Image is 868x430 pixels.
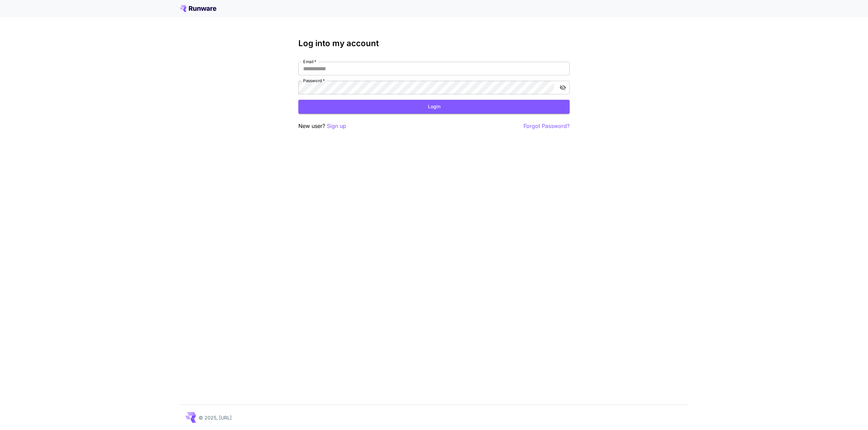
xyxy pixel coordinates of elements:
[303,59,316,64] label: Email
[298,100,570,114] button: Login
[298,39,570,48] h3: Log into my account
[199,414,232,421] p: © 2025, [URL]
[557,81,569,94] button: toggle password visibility
[303,78,325,83] label: Password
[524,122,570,130] button: Forgot Password?
[298,122,346,130] p: New user?
[327,122,346,130] button: Sign up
